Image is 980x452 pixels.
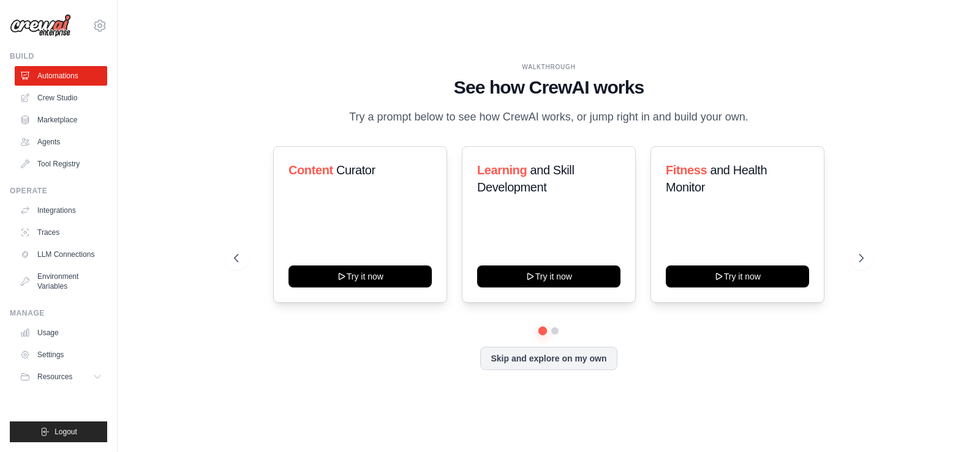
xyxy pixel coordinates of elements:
[10,14,71,37] img: Logo
[15,201,107,220] a: Integrations
[15,88,107,108] a: Crew Studio
[666,163,707,177] span: Fitness
[343,108,755,126] p: Try a prompt below to see how CrewAI works, or jump right in and build your own.
[10,186,107,196] div: Operate
[477,265,620,287] button: Try it now
[15,154,107,174] a: Tool Registry
[288,265,432,287] button: Try it now
[15,245,107,264] a: LLM Connections
[15,345,107,365] a: Settings
[666,163,767,194] span: and Health Monitor
[10,51,107,61] div: Build
[477,163,527,177] span: Learning
[336,163,375,177] span: Curator
[666,265,809,287] button: Try it now
[288,163,333,177] span: Content
[15,132,107,152] a: Agents
[477,163,574,194] span: and Skill Development
[55,427,77,437] span: Logout
[234,62,863,72] div: WALKTHROUGH
[37,372,72,382] span: Resources
[15,110,107,130] a: Marketplace
[15,367,107,387] button: Resources
[15,66,107,86] a: Automations
[15,223,107,242] a: Traces
[10,421,107,442] button: Logout
[480,347,617,370] button: Skip and explore on my own
[234,76,863,98] h1: See how CrewAI works
[15,267,107,296] a: Environment Variables
[15,323,107,343] a: Usage
[10,308,107,318] div: Manage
